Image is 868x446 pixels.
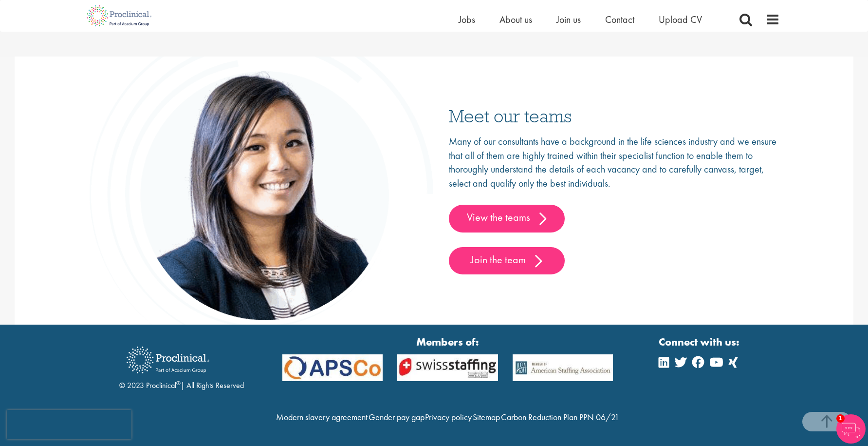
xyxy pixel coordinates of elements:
a: Join the team [449,247,565,274]
span: 1 [836,414,845,423]
a: Join us [556,13,581,26]
div: Many of our consultants have a background in the life sciences industry and we ensure that all of... [449,135,780,274]
a: Privacy policy [425,411,472,423]
iframe: reCAPTCHA [7,410,131,439]
strong: Members of: [282,334,613,349]
img: people [89,22,434,346]
a: Contact [605,13,634,26]
a: Carbon Reduction Plan PPN 06/21 [501,411,619,423]
a: Gender pay gap [369,411,425,423]
a: View the teams [449,205,565,232]
h3: Meet our teams [449,107,780,125]
img: Chatbot [836,414,866,444]
a: Modern slavery agreement [276,411,368,423]
a: Upload CV [659,13,702,26]
div: © 2023 Proclinical | All Rights Reserved [119,339,244,391]
strong: Connect with us: [659,334,741,349]
img: Proclinical Recruitment [119,340,217,380]
a: About us [499,13,532,26]
img: APSCo [505,354,621,381]
img: APSCo [390,354,505,381]
img: APSCo [275,354,390,381]
sup: ® [176,379,181,387]
a: Jobs [459,13,475,26]
a: Sitemap [473,411,500,423]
